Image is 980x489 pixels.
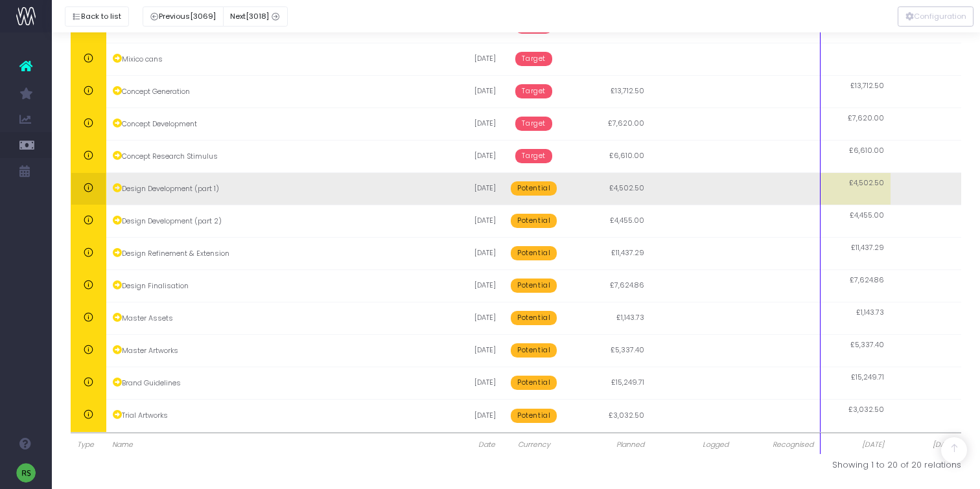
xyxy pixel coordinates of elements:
[566,399,651,431] td: £3,032.50
[515,84,552,98] span: Target
[438,108,502,140] td: [DATE]
[190,11,216,22] span: [3069]
[848,113,884,124] span: £7,620.00
[515,149,552,163] span: Target
[65,6,129,27] button: Back to list
[511,376,557,390] span: Potential
[106,399,439,431] td: Trial Artworks
[566,75,651,108] td: £13,712.50
[848,405,884,415] span: £3,032.50
[106,367,439,399] td: Brand Guidelines
[566,172,651,205] td: £4,502.50
[438,399,502,431] td: [DATE]
[566,237,651,269] td: £11,437.29
[106,75,439,108] td: Concept Generation
[511,214,557,228] span: Potential
[106,108,439,140] td: Concept Development
[511,409,557,423] span: Potential
[106,334,439,367] td: Master Artworks
[511,343,557,358] span: Potential
[851,243,884,253] span: £11,437.29
[572,440,644,450] span: Planned
[566,334,651,367] td: £5,337.40
[566,269,651,302] td: £7,624.86
[898,6,974,27] button: Configuration
[515,117,552,131] span: Target
[511,181,557,196] span: Potential
[850,210,884,221] span: £4,455.00
[16,463,36,483] img: images/default_profile_image.png
[106,302,439,334] td: Master Assets
[566,108,651,140] td: £7,620.00
[106,205,439,237] td: Design Development (part 2)
[246,11,269,22] span: [3018]
[511,279,557,293] span: Potential
[526,459,961,472] div: Showing 1 to 20 of 20 relations
[438,237,502,269] td: [DATE]
[566,302,651,334] td: £1,143.73
[438,43,502,75] td: [DATE]
[851,372,884,383] span: £15,249.71
[849,146,884,156] span: £6,610.00
[438,302,502,334] td: [DATE]
[741,440,813,450] span: Recognised
[223,6,288,27] button: Next[3018]
[511,246,557,260] span: Potential
[850,275,884,286] span: £7,624.86
[856,308,884,318] span: £1,143.73
[112,440,432,450] span: Name
[566,205,651,237] td: £4,455.00
[438,367,502,399] td: [DATE]
[106,140,439,172] td: Concept Research Stimulus
[657,440,729,450] span: Logged
[438,269,502,302] td: [DATE]
[106,172,439,205] td: Design Development (part 1)
[438,205,502,237] td: [DATE]
[438,334,502,367] td: [DATE]
[849,178,884,188] span: £4,502.50
[438,140,502,172] td: [DATE]
[106,43,439,75] td: Mixico cans
[438,75,502,108] td: [DATE]
[77,440,100,450] span: Type
[511,311,557,325] span: Potential
[566,367,651,399] td: £15,249.71
[827,440,885,450] span: [DATE]
[850,81,884,91] span: £13,712.50
[850,340,884,350] span: £5,337.40
[898,6,974,27] div: Vertical button group
[445,440,495,450] span: Date
[438,172,502,205] td: [DATE]
[106,237,439,269] td: Design Refinement & Extension
[106,269,439,302] td: Design Finalisation
[143,6,224,27] button: Previous[3069]
[508,440,559,450] span: Currency
[566,140,651,172] td: £6,610.00
[897,440,955,450] span: [DATE]
[515,52,552,66] span: Target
